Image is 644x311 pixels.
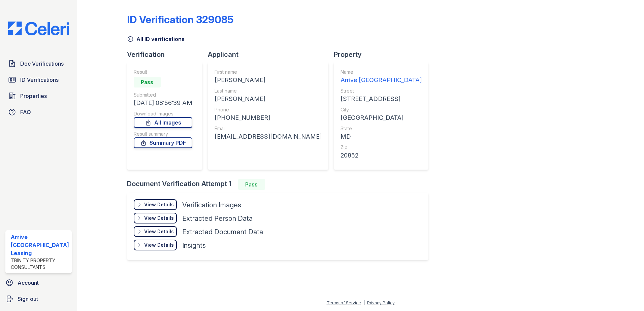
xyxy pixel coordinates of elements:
[215,88,322,94] div: Last name
[182,241,206,250] div: Insights
[134,131,192,137] div: Result summary
[182,200,241,210] div: Verification Images
[18,279,39,287] span: Account
[215,125,322,132] div: Email
[363,300,365,305] div: |
[144,201,174,208] div: View Details
[341,144,422,151] div: Zip
[11,233,69,257] div: Arrive [GEOGRAPHIC_DATA] Leasing
[182,214,253,223] div: Extracted Person Data
[3,292,74,306] a: Sign out
[238,179,265,190] div: Pass
[341,113,422,123] div: [GEOGRAPHIC_DATA]
[134,92,192,98] div: Submitted
[127,50,208,59] div: Verification
[20,92,47,100] span: Properties
[20,76,59,84] span: ID Verifications
[5,89,72,103] a: Properties
[334,50,434,59] div: Property
[341,69,422,85] a: Name Arrive [GEOGRAPHIC_DATA]
[20,108,31,116] span: FAQ
[367,300,395,305] a: Privacy Policy
[215,132,322,141] div: [EMAIL_ADDRESS][DOMAIN_NAME]
[208,50,334,59] div: Applicant
[134,110,192,117] div: Download Images
[327,300,361,305] a: Terms of Service
[341,125,422,132] div: State
[215,94,322,104] div: [PERSON_NAME]
[144,242,174,248] div: View Details
[341,69,422,75] div: Name
[341,75,422,85] div: Arrive [GEOGRAPHIC_DATA]
[341,151,422,160] div: 20852
[127,13,233,26] div: ID Verification 329085
[127,179,434,190] div: Document Verification Attempt 1
[144,228,174,235] div: View Details
[134,137,192,148] a: Summary PDF
[144,215,174,221] div: View Details
[341,94,422,104] div: [STREET_ADDRESS]
[134,117,192,128] a: All Images
[11,257,69,271] div: Trinity Property Consultants
[3,22,74,35] img: CE_Logo_Blue-a8612792a0a2168367f1c8372b55b34899dd931a85d93a1a3d3e32e68fde9ad4.png
[341,88,422,94] div: Street
[215,113,322,123] div: [PHONE_NUMBER]
[5,73,72,87] a: ID Verifications
[3,276,74,289] a: Account
[127,35,185,43] a: All ID verifications
[18,295,38,303] span: Sign out
[215,69,322,75] div: First name
[5,105,72,119] a: FAQ
[341,106,422,113] div: City
[134,69,192,75] div: Result
[134,77,161,88] div: Pass
[215,75,322,85] div: [PERSON_NAME]
[182,227,263,237] div: Extracted Document Data
[134,98,192,108] div: [DATE] 08:56:39 AM
[5,57,72,70] a: Doc Verifications
[20,60,64,68] span: Doc Verifications
[341,132,422,141] div: MD
[215,106,322,113] div: Phone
